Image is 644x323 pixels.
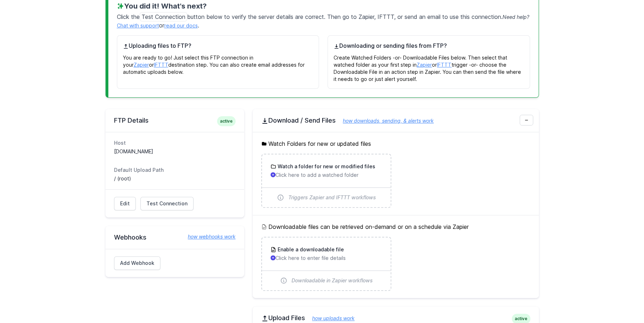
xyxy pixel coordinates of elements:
p: Click here to enter file details [271,255,382,262]
a: Test Connection [140,197,194,210]
dt: Host [114,139,236,147]
h2: Webhooks [114,233,236,242]
a: IFTTT [154,62,168,68]
p: Create Watched Folders -or- Downloadable Files below. Then select that watched folder as your fir... [334,50,524,83]
p: Click here to add a watched folder [271,171,382,179]
h3: Watch a folder for new or modified files [276,163,375,170]
a: how webhooks work [181,233,236,240]
a: read our docs [164,22,198,29]
h2: Download / Send Files [261,116,530,125]
h5: Downloadable files can be retrieved on-demand or on a schedule via Zapier [261,222,530,231]
a: how downloads, sending, & alerts work [336,118,434,124]
h5: Watch Folders for new or updated files [261,139,530,148]
h3: You did it! What's next? [117,1,530,11]
a: Watch a folder for new or modified files Click here to add a watched folder Triggers Zapier and I... [262,154,391,207]
h3: Enable a downloadable file [276,246,344,253]
dt: Default Upload Path [114,166,236,174]
iframe: Drift Widget Chat Controller [608,287,635,314]
dd: / (root) [114,175,236,182]
h2: Upload Files [261,314,530,322]
p: Click the button below to verify the server details are correct. Then go to Zapier, IFTTT, or sen... [117,11,530,30]
h4: Uploading files to FTP? [123,41,313,50]
h4: Downloading or sending files from FTP? [334,41,524,50]
a: Chat with support [117,22,159,29]
a: Enable a downloadable file Click here to enter file details Downloadable in Zapier workflows [262,237,391,290]
span: Test Connection [146,200,187,207]
span: Triggers Zapier and IFTTT workflows [288,194,376,201]
a: Add Webhook [114,256,160,270]
span: active [217,116,236,126]
span: Test Connection [140,12,187,21]
span: Downloadable in Zapier workflows [292,277,373,284]
a: Zapier [417,62,432,68]
a: Zapier [134,62,149,68]
a: Edit [114,197,136,210]
span: Need help? [503,14,529,20]
h2: FTP Details [114,116,236,125]
p: You are ready to go! Just select this FTP connection in your or destination step. You can also cr... [123,50,313,76]
a: how uploads work [305,315,355,321]
dd: [DOMAIN_NAME] [114,148,236,155]
a: IFTTT [437,62,452,68]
